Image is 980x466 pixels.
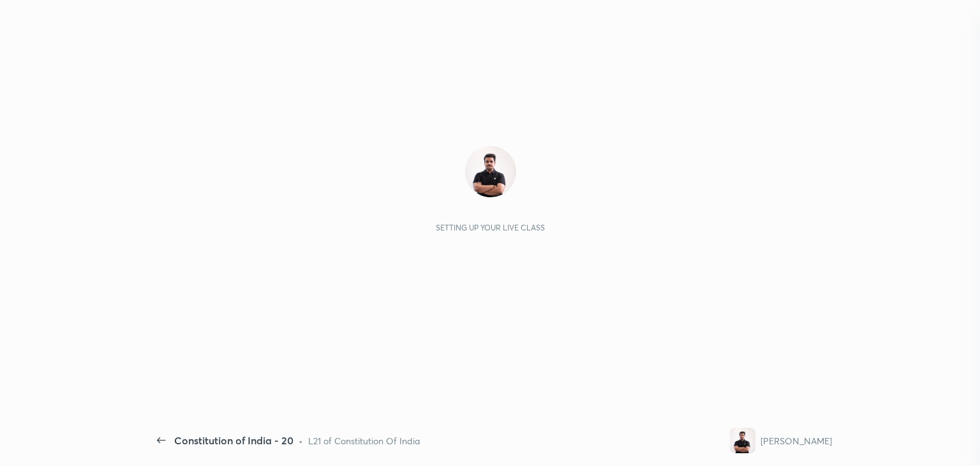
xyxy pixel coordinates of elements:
[308,434,420,447] div: L21 of Constitution Of India
[465,146,516,197] img: b8c68f5dadb04182a5d8bc92d9521b7b.jpg
[299,434,303,447] div: •
[436,223,545,232] div: Setting up your live class
[174,433,293,448] div: Constitution of India - 20
[730,428,755,453] img: b8c68f5dadb04182a5d8bc92d9521b7b.jpg
[761,434,832,447] div: [PERSON_NAME]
